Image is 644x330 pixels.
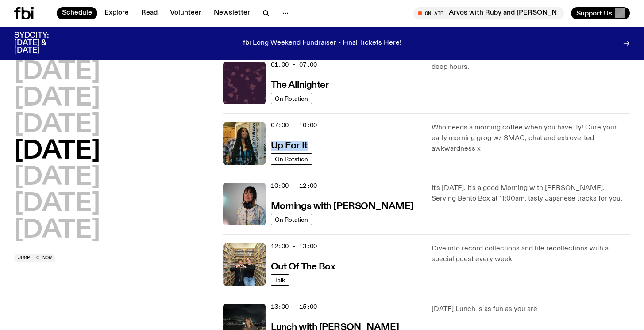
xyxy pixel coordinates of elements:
[14,113,100,137] button: [DATE]
[271,202,413,211] h3: Mornings with [PERSON_NAME]
[275,216,308,223] span: On Rotation
[571,7,630,19] button: Support Us
[208,7,255,19] a: Newsletter
[271,262,335,272] h3: Out Of The Box
[271,214,312,225] a: On Rotation
[271,242,317,250] span: 12:00 - 13:00
[165,7,207,19] a: Volunteer
[14,218,100,243] button: [DATE]
[271,61,317,69] span: 01:00 - 07:00
[243,39,401,47] p: fbi Long Weekend Fundraiser - Final Tickets Here!
[14,254,55,262] button: Jump to now
[223,183,266,225] img: Kana Frazer is smiling at the camera with her head tilted slightly to her left. She wears big bla...
[14,139,100,164] button: [DATE]
[275,95,308,102] span: On Rotation
[14,86,100,111] button: [DATE]
[271,303,317,311] span: 13:00 - 15:00
[223,243,266,286] img: Matt and Kate stand in the music library and make a heart shape with one hand each.
[432,183,630,204] p: It's [DATE]. It's a good Morning with [PERSON_NAME]. Serving Bento Box at 11:00am, tasty Japanese...
[271,200,413,211] a: Mornings with [PERSON_NAME]
[223,122,266,165] img: Ify - a Brown Skin girl with black braided twists, looking up to the side with her tongue stickin...
[271,93,312,104] a: On Rotation
[432,122,630,154] p: Who needs a morning coffee when you have Ify! Cure your early morning grog w/ SMAC, chat and extr...
[57,7,97,19] a: Schedule
[136,7,163,19] a: Read
[14,60,100,84] button: [DATE]
[14,192,100,216] button: [DATE]
[18,255,52,260] span: Jump to now
[576,9,612,17] span: Support Us
[432,304,630,315] p: [DATE] Lunch is as fun as you are
[271,261,335,272] a: Out Of The Box
[271,274,289,286] a: Talk
[271,81,329,90] h3: The Allnighter
[271,140,308,151] a: Up For It
[14,165,100,190] button: [DATE]
[271,182,317,190] span: 10:00 - 12:00
[99,7,134,19] a: Explore
[275,156,308,163] span: On Rotation
[271,121,317,129] span: 07:00 - 10:00
[275,277,285,284] span: Talk
[271,79,329,90] a: The Allnighter
[413,7,564,19] button: On AirArvos with Ruby and [PERSON_NAME]
[271,141,308,151] h3: Up For It
[271,153,312,165] a: On Rotation
[14,32,71,54] h3: SYDCITY: [DATE] & [DATE]
[432,62,630,72] p: deep hours.
[432,243,630,265] p: Dive into record collections and life recollections with a special guest every week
